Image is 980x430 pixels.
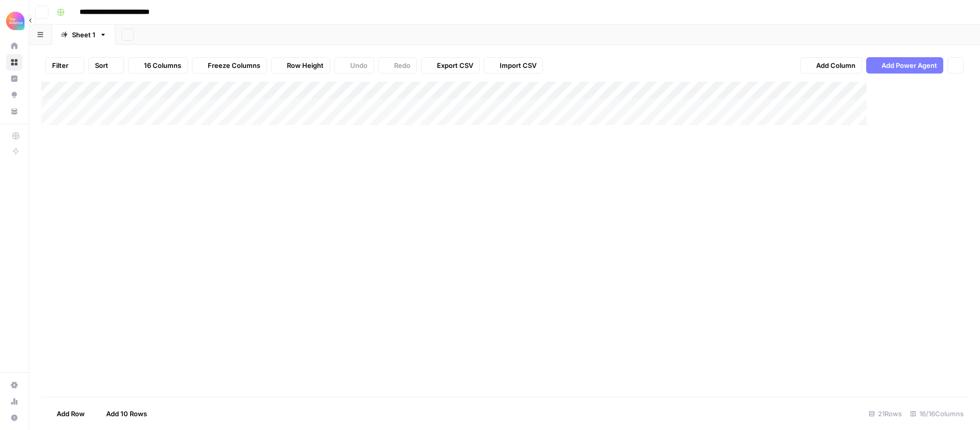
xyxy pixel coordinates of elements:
button: Help + Support [6,410,22,426]
button: Undo [334,57,374,74]
a: Insights [6,70,22,87]
a: Home [6,38,22,54]
a: Usage [6,393,22,410]
span: Import CSV [500,60,536,70]
button: Export CSV [421,57,480,74]
span: 16 Columns [144,60,181,70]
span: Undo [350,60,367,70]
a: Opportunities [6,87,22,103]
button: Redo [378,57,417,74]
span: Add Row [57,409,85,419]
img: Alliance Logo [6,12,24,30]
span: Export CSV [437,60,473,70]
span: Add 10 Rows [106,409,147,419]
button: Add Column [800,57,862,74]
button: Filter [45,57,84,74]
div: 21 Rows [865,405,906,422]
span: Freeze Columns [208,60,260,70]
button: Import CSV [484,57,543,74]
button: Freeze Columns [192,57,267,74]
div: 16/16 Columns [906,405,968,422]
span: Redo [394,60,410,70]
button: Row Height [271,57,330,74]
button: 16 Columns [128,57,188,74]
span: Row Height [287,60,324,70]
button: Add Power Agent [866,57,943,74]
button: Sort [88,57,124,74]
span: Sort [95,60,108,70]
a: Sheet 1 [52,25,115,45]
span: Add Power Agent [881,60,937,70]
a: Browse [6,54,22,70]
button: Workspace: Alliance [6,8,22,34]
button: Add 10 Rows [91,405,153,422]
button: Add Row [41,405,91,422]
span: Add Column [816,60,855,70]
a: Settings [6,377,22,393]
a: Your Data [6,103,22,120]
div: Sheet 1 [72,30,95,40]
span: Filter [52,60,68,70]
